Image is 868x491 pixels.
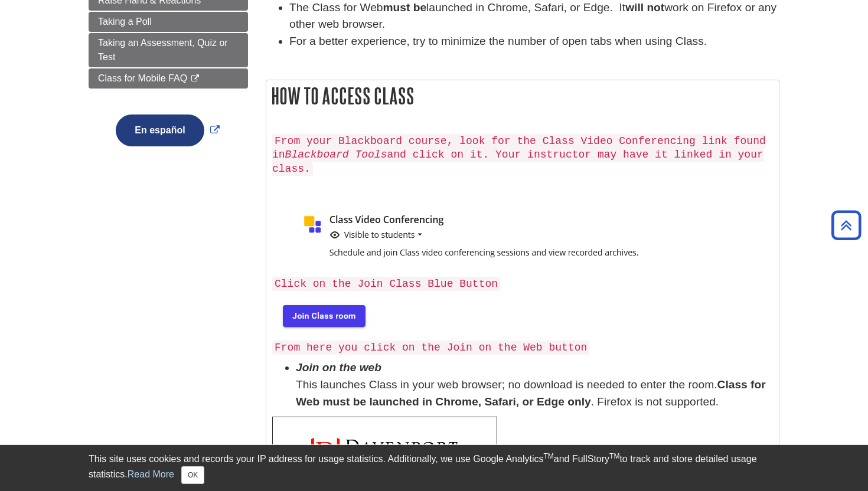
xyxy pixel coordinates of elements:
[289,33,779,50] li: For a better experience, try to minimize the number of open tabs when using Class.
[296,378,766,408] b: Class for Web must be launched in Chrome, Safari, or Edge only
[89,68,248,89] a: Class for Mobile FAQ
[190,75,200,83] i: This link opens in a new window
[266,80,779,112] h2: How to Access Class
[625,1,664,14] strong: will not
[272,134,766,176] code: From your Blackboard course, look for the Class Video Conferencing link found in and click on it....
[609,452,619,460] sup: TM
[827,217,865,233] a: Back to Top
[116,114,204,146] button: En español
[181,466,204,484] button: Close
[272,277,500,291] code: Click on the Join Class Blue Button
[98,73,187,83] span: Class for Mobile FAQ
[89,12,248,32] a: Taking a Poll
[296,359,773,410] li: This launches Class in your web browser; no download is needed to enter the room. . Firefox is no...
[272,204,713,270] img: class
[383,1,427,14] strong: must be
[98,38,228,62] span: Taking an Assessment, Quiz or Test
[113,125,222,135] a: Link opens in new window
[89,33,248,67] a: Taking an Assessment, Quiz or Test
[128,469,174,479] a: Read More
[272,341,589,355] code: From here you click on the Join on the Web button
[89,452,779,484] div: This site uses cookies and records your IP address for usage statistics. Additionally, we use Goo...
[272,296,374,334] img: blue button
[296,361,381,374] em: Join on the web
[98,17,152,27] span: Taking a Poll
[285,149,387,161] em: Blackboard Tools
[543,452,553,460] sup: TM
